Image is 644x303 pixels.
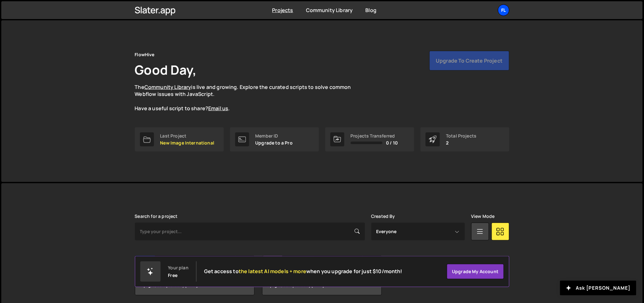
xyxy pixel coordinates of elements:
[135,223,365,240] input: Type your project...
[135,61,196,78] h1: Good Day,
[447,264,504,279] a: Upgrade my account
[446,133,477,138] div: Total Projects
[306,7,353,14] a: Community Library
[135,84,363,112] p: The is live and growing. Explore the curated scripts to solve common Webflow issues with JavaScri...
[135,51,155,58] div: FlowHive
[262,256,382,295] a: Fl Flow Hive Main Created by [EMAIL_ADDRESS][DOMAIN_NAME] 8 pages, last updated by [DATE]
[135,256,255,295] a: Ne New Image International Created by [EMAIL_ADDRESS][DOMAIN_NAME] 11 pages, last updated by [DATE]
[366,7,377,14] a: Blog
[168,273,178,278] div: Free
[168,265,189,270] div: Your plan
[446,140,477,145] p: 2
[498,4,509,16] a: Fl
[204,268,402,274] h2: Get access to when you upgrade for just $10/month!
[256,140,293,145] p: Upgrade to a Pro
[208,105,228,112] a: Email us
[135,127,224,151] a: Last Project New Image International
[272,7,293,14] a: Projects
[351,133,398,138] div: Projects Transferred
[160,133,215,138] div: Last Project
[239,268,306,275] span: the latest AI models + more
[386,140,398,145] span: 0 / 10
[471,214,495,219] label: View Mode
[371,214,395,219] label: Created By
[160,140,215,145] p: New Image International
[135,214,178,219] label: Search for a project
[256,133,293,138] div: Member ID
[560,281,636,295] button: Ask [PERSON_NAME]
[144,84,191,91] a: Community Library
